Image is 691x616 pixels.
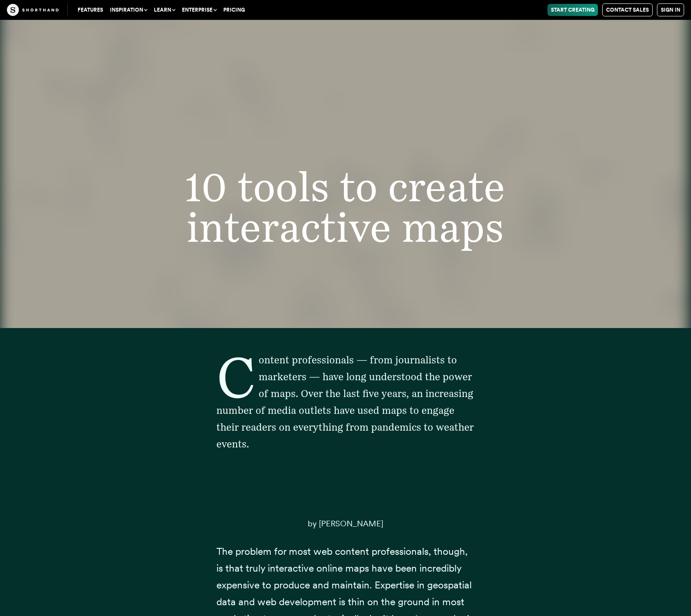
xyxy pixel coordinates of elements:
[220,4,248,16] a: Pricing
[547,4,598,16] a: Start Creating
[74,4,106,16] a: Features
[106,4,150,16] button: Inspiration
[7,4,59,16] img: The Craft
[216,515,475,532] p: by [PERSON_NAME]
[216,354,474,450] span: Content professionals — from journalists to marketers — have long understood the power of maps. O...
[602,3,653,16] a: Contact Sales
[657,3,684,16] a: Sign in
[178,4,220,16] button: Enterprise
[150,4,178,16] button: Learn
[101,166,590,248] h1: 10 tools to create interactive maps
